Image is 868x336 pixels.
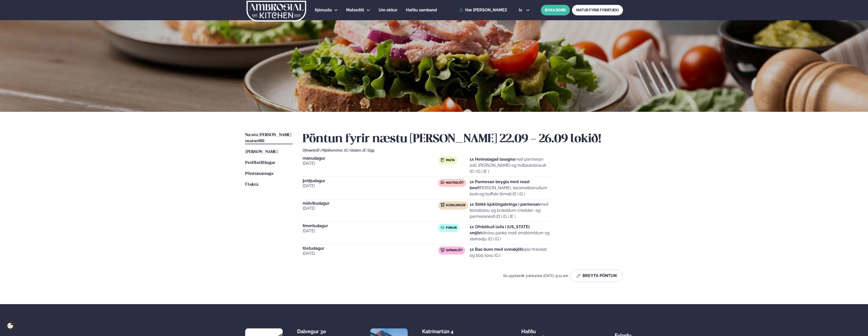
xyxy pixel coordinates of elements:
span: miðvikudagur [303,201,438,205]
button: is [515,8,534,12]
span: Hafðu samband [406,8,437,12]
span: Kjúklingur [446,203,465,207]
img: pork.svg [441,248,445,252]
span: Um okkur [379,8,398,12]
span: (E ) Egg [363,148,374,152]
span: [DATE] [303,228,438,234]
span: Pasta [446,158,455,162]
a: Næstu [PERSON_NAME] matseðill [245,132,293,144]
a: Um okkur [379,7,398,13]
span: mánudagur [303,156,438,160]
p: með parmesan osti, [PERSON_NAME] og hvítlauksbrauði (D ) (G ) (E ) [470,156,550,175]
span: [DATE] [303,183,438,189]
div: Katrínartún 4 [422,328,462,334]
div: Dalvegur 30 [297,328,337,334]
span: þriðjudagur [303,179,438,183]
span: [DATE] [303,160,438,166]
a: [PERSON_NAME] [245,149,278,155]
strong: 1x Ofnbökuð lúða í [US_STATE] smjöri [470,224,530,235]
span: Prófílstillingar [245,161,275,165]
p: epla hrásalat og bbq sósu (G ) [470,246,550,259]
span: [DATE] [303,205,438,212]
span: Matseðill [346,8,364,12]
img: pasta.svg [441,158,445,162]
a: Pöntunarsaga [245,171,273,177]
img: chicken.svg [441,203,445,207]
a: Þjónusta [315,7,332,13]
a: Cookie settings [5,321,15,331]
span: [DATE] [303,250,438,257]
span: Svínakjöt [446,248,463,253]
span: Þjónusta [315,8,332,12]
div: Ofnæmi: [303,148,623,152]
a: Útskrá [245,182,258,188]
strong: 1x Heimalagað lasagna [470,157,515,162]
p: sítrónu panko með smátómötum og steinselju (D ) (G ) [470,224,550,242]
a: Hafðu samband [406,7,437,13]
strong: 1x Bao buns með svínakjöti [470,247,523,252]
a: Prófílstillingar [245,160,275,166]
a: Hæ [PERSON_NAME]! [459,8,507,12]
span: föstudagur [303,246,438,250]
button: BÓKA BORÐ [541,5,570,15]
span: Útskrá [245,182,258,187]
p: með tómatsósu og bræddum cheddar- og parmesanosti (D ) (G ) (E ) [470,201,550,220]
span: fimmtudagur [303,224,438,228]
span: is [519,8,524,12]
span: Fiskur [446,226,457,230]
img: logo [246,1,307,22]
span: Pöntunarsaga [245,172,273,176]
img: beef.svg [441,180,445,184]
img: fish.svg [441,225,445,229]
a: MATUR FYRIR FYRIRTÆKI [572,5,623,15]
span: [PERSON_NAME] [245,150,278,154]
span: Þú uppfærðir pöntunina [DATE] 9:22 am [503,274,568,278]
h2: Pöntun fyrir næstu [PERSON_NAME] 22.09 - 26.09 lokið! [303,132,623,146]
span: Næstu [PERSON_NAME] matseðill [245,133,291,143]
span: (D ) Mjólkurvörur , [316,148,344,152]
button: Breyta Pöntun [570,270,623,282]
strong: 1x Parmesan beygla með roast beef [470,179,530,190]
span: Nautakjöt [446,181,464,185]
strong: 1x Stökk kjúklingabringa í parmesan [470,202,540,207]
p: [PERSON_NAME], karamelliseruðum lauki og buffalo tómati (D ) (G ) [470,179,550,197]
span: (G ) Glúten , [344,148,363,152]
a: Matseðill [346,7,364,13]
